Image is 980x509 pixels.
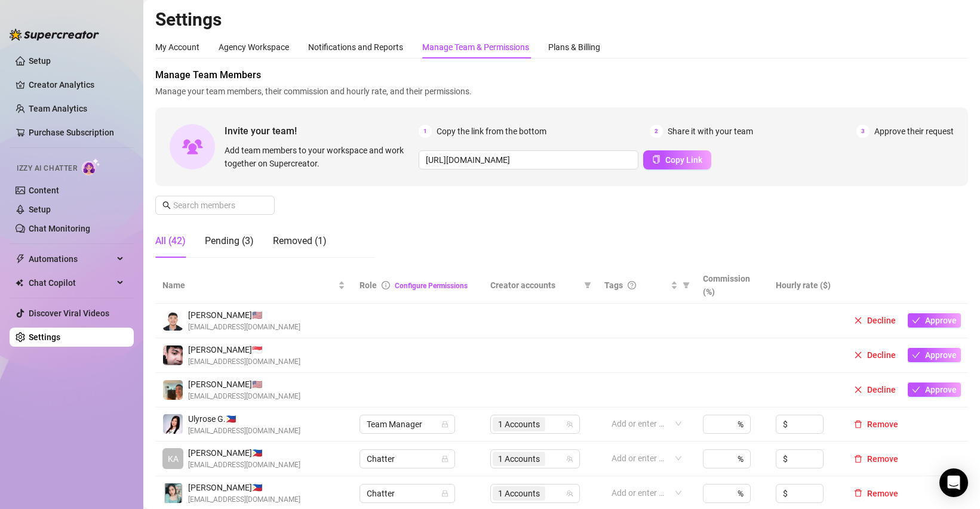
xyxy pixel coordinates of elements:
th: Hourly rate ($) [769,267,841,304]
span: 1 [419,125,432,138]
span: Decline [867,316,896,325]
span: Invite your team! [225,124,419,138]
span: copy [652,155,660,164]
span: Remove [867,454,898,464]
a: Setup [29,56,51,66]
img: Chat Copilot [16,279,23,287]
span: filter [582,276,594,294]
span: Manage Team Members [155,68,968,82]
span: close [854,351,862,359]
span: 1 Accounts [493,417,545,431]
span: [EMAIL_ADDRESS][DOMAIN_NAME] [188,391,300,402]
span: Creator accounts [490,279,579,292]
span: 1 Accounts [498,452,540,465]
span: delete [854,489,862,497]
div: Open Intercom Messenger [939,468,968,497]
span: Approve [925,385,957,394]
a: Discover Viral Videos [29,309,109,318]
a: Settings [29,332,60,342]
span: [PERSON_NAME] 🇵🇭 [188,446,300,459]
button: Approve [908,382,961,397]
span: Remove [867,489,898,498]
span: filter [683,282,690,289]
span: question-circle [628,281,636,289]
img: Mark kevin Isip [163,380,183,400]
a: Creator Analytics [29,75,124,94]
span: Chatter [367,485,448,502]
div: Manage Team & Permissions [422,41,529,54]
span: Chatter [367,450,448,468]
th: Commission (%) [696,267,769,304]
span: Chat Copilot [29,273,113,292]
button: Decline [849,313,901,328]
span: KA [168,452,179,465]
span: check [912,385,920,394]
span: Ulyrose G. 🇵🇭 [188,412,300,425]
span: Name [162,279,336,292]
th: Name [155,267,352,304]
button: Decline [849,382,901,397]
span: Approve [925,316,957,325]
a: Configure Permissions [395,282,468,290]
h2: Settings [155,8,968,31]
span: Add team members to your workspace and work together on Supercreator. [225,144,414,170]
span: check [912,316,920,325]
a: Setup [29,205,51,214]
span: Role [360,280,377,290]
span: search [162,201,171,209]
span: [PERSON_NAME] 🇺🇸 [188,309,300,322]
span: Approve their request [874,125,954,138]
button: Remove [849,486,903,501]
span: [EMAIL_ADDRESS][DOMAIN_NAME] [188,356,300,368]
img: Ma Clarrise Romano [163,483,183,503]
div: My Account [155,41,199,54]
span: [EMAIL_ADDRESS][DOMAIN_NAME] [188,494,300,505]
span: close [854,316,862,325]
span: [PERSON_NAME] 🇵🇭 [188,481,300,494]
img: Mark Kevin Isip [163,311,183,331]
span: Team Manager [367,415,448,433]
span: thunderbolt [16,254,25,264]
a: Team Analytics [29,104,87,113]
span: Copy Link [665,155,702,165]
a: Purchase Subscription [29,123,124,142]
span: [PERSON_NAME] 🇸🇬 [188,343,300,356]
span: 1 Accounts [493,486,545,501]
div: Removed (1) [273,234,327,248]
span: Remove [867,419,898,429]
div: Agency Workspace [219,41,289,54]
span: Decline [867,350,896,360]
div: Notifications and Reports [308,41,403,54]
button: Decline [849,348,901,362]
span: close [854,385,862,394]
button: Approve [908,348,961,362]
span: team [566,490,573,497]
span: lock [441,455,448,462]
img: logo-BBDzfeDw.svg [10,29,99,41]
span: Izzy AI Chatter [17,163,77,174]
span: lock [441,421,448,428]
button: Remove [849,452,903,466]
span: team [566,455,573,462]
span: team [566,421,573,428]
a: Chat Monitoring [29,224,90,233]
div: Plans & Billing [548,41,600,54]
span: Approve [925,350,957,360]
span: info-circle [382,281,390,289]
span: delete [854,455,862,463]
span: check [912,351,920,359]
span: 1 Accounts [493,452,545,466]
button: Remove [849,417,903,431]
span: Copy the link from the bottom [437,125,546,138]
a: Content [29,186,59,195]
span: [EMAIL_ADDRESS][DOMAIN_NAME] [188,425,300,437]
button: Approve [908,313,961,328]
span: [EMAIL_ADDRESS][DOMAIN_NAME] [188,459,300,471]
input: Search members [173,199,258,212]
span: Automations [29,249,113,269]
span: lock [441,490,448,497]
span: 2 [650,125,663,138]
span: 1 Accounts [498,487,540,500]
span: filter [584,282,591,289]
img: Janju Lopez [163,345,183,365]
